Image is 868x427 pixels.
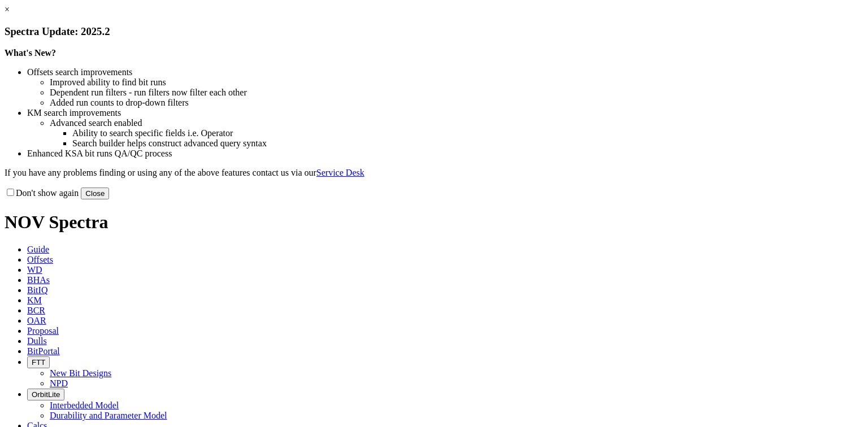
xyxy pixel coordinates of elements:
[72,128,863,138] li: Ability to search specific fields i.e. Operator
[5,212,863,233] h1: NOV Spectra
[27,275,50,285] span: BHAs
[81,188,109,199] button: Close
[27,67,863,77] li: Offsets search improvements
[27,108,863,118] li: KM search improvements
[50,400,119,410] a: Interbedded Model
[27,149,863,159] li: Enhanced KSA bit runs QA/QC process
[50,411,167,420] a: Durability and Parameter Model
[27,316,46,325] span: OAR
[5,5,10,14] a: ×
[50,98,863,108] li: Added run counts to drop-down filters
[50,118,863,128] li: Advanced search enabled
[50,77,863,88] li: Improved ability to find bit runs
[72,138,863,149] li: Search builder helps construct advanced query syntax
[27,346,60,356] span: BitPortal
[27,326,59,335] span: Proposal
[27,255,53,264] span: Offsets
[316,168,364,177] a: Service Desk
[27,245,49,254] span: Guide
[27,285,47,295] span: BitIQ
[5,168,863,178] p: If you have any problems finding or using any of the above features contact us via our
[5,188,79,198] label: Don't show again
[5,25,863,38] h3: Spectra Update: 2025.2
[5,48,56,58] strong: What's New?
[50,88,863,98] li: Dependent run filters - run filters now filter each other
[50,368,111,378] a: New Bit Designs
[27,265,42,274] span: WD
[7,189,14,196] input: Don't show again
[32,390,60,399] span: OrbitLite
[27,306,45,315] span: BCR
[27,336,47,346] span: Dulls
[32,358,45,367] span: FTT
[50,378,68,388] a: NPD
[27,295,42,305] span: KM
